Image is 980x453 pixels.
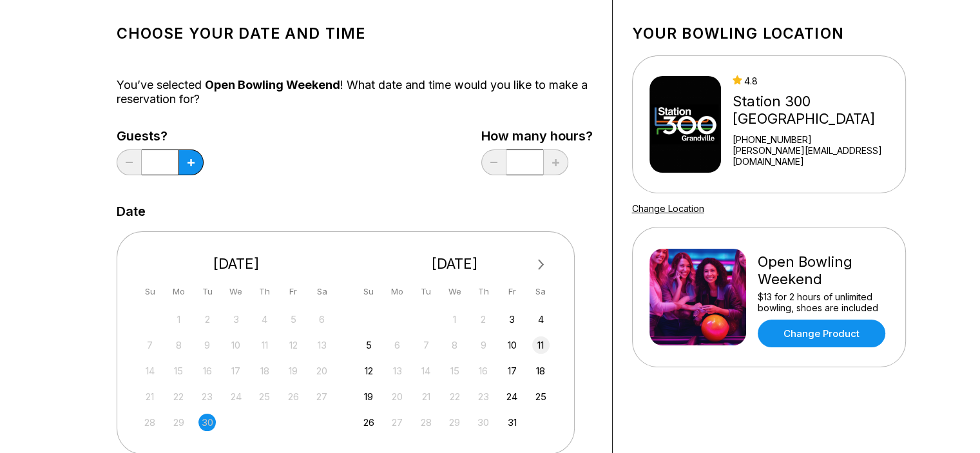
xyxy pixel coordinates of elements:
div: Not available Monday, October 13th, 2025 [389,362,406,380]
a: [PERSON_NAME][EMAIL_ADDRESS][DOMAIN_NAME] [733,145,899,167]
label: Date [117,204,146,218]
div: Sa [313,283,331,300]
div: Not available Saturday, September 13th, 2025 [313,336,331,354]
div: Choose Sunday, October 5th, 2025 [360,336,378,354]
div: We [227,283,245,300]
div: $13 for 2 hours of unlimited bowling, shoes are included [758,291,889,313]
div: Not available Wednesday, September 24th, 2025 [227,388,245,405]
div: Not available Tuesday, October 7th, 2025 [418,336,435,354]
div: Choose Saturday, October 4th, 2025 [532,311,550,328]
div: Not available Thursday, October 9th, 2025 [475,336,492,354]
img: Station 300 Grandville [649,76,722,173]
div: Not available Tuesday, September 16th, 2025 [198,362,216,380]
div: Su [360,283,378,300]
div: Not available Sunday, September 28th, 2025 [141,414,159,431]
h1: Your bowling location [632,24,906,43]
div: Not available Sunday, September 21st, 2025 [141,388,159,405]
div: Not available Friday, September 19th, 2025 [285,362,302,380]
div: Choose Sunday, October 26th, 2025 [360,414,378,431]
div: Choose Friday, October 10th, 2025 [503,336,521,354]
div: [PHONE_NUMBER] [733,134,899,145]
a: Change Location [632,203,704,214]
div: Open Bowling Weekend [758,253,889,288]
div: Choose Friday, October 17th, 2025 [503,362,521,380]
div: Mo [389,283,406,300]
div: Not available Saturday, September 27th, 2025 [313,388,331,405]
div: Choose Saturday, October 11th, 2025 [532,336,550,354]
div: Not available Tuesday, September 2nd, 2025 [198,311,216,328]
h1: Choose your Date and time [117,24,593,43]
div: Not available Monday, October 6th, 2025 [389,336,406,354]
div: Not available Monday, September 8th, 2025 [170,336,187,354]
div: month 2025-10 [358,309,552,431]
div: We [446,283,463,300]
label: Guests? [117,129,204,143]
div: Choose Sunday, October 19th, 2025 [360,388,378,405]
div: Not available Tuesday, September 9th, 2025 [198,336,216,354]
div: Tu [198,283,216,300]
div: Tu [418,283,435,300]
div: Choose Sunday, October 12th, 2025 [360,362,378,380]
div: Not available Wednesday, September 17th, 2025 [227,362,245,380]
div: Not available Wednesday, October 8th, 2025 [446,336,463,354]
div: Not available Tuesday, September 30th, 2025 [198,414,216,431]
div: Su [141,283,159,300]
div: Fr [285,283,302,300]
span: Open Bowling Weekend [205,78,340,92]
div: Not available Saturday, September 6th, 2025 [313,311,331,328]
div: Not available Thursday, October 30th, 2025 [475,414,492,431]
div: Not available Tuesday, October 28th, 2025 [418,414,435,431]
div: Not available Tuesday, October 14th, 2025 [418,362,435,380]
label: How many hours? [481,129,593,143]
div: Not available Thursday, October 23rd, 2025 [475,388,492,405]
div: Not available Wednesday, October 1st, 2025 [446,311,463,328]
div: Th [256,283,273,300]
div: Not available Wednesday, September 10th, 2025 [227,336,245,354]
img: Open Bowling Weekend [649,249,746,345]
div: Not available Wednesday, October 22nd, 2025 [446,388,463,405]
div: Station 300 [GEOGRAPHIC_DATA] [733,93,899,128]
div: Fr [503,283,521,300]
div: Not available Thursday, October 16th, 2025 [475,362,492,380]
div: Not available Wednesday, October 15th, 2025 [446,362,463,380]
div: month 2025-09 [140,309,333,431]
div: Not available Monday, September 29th, 2025 [170,414,187,431]
div: [DATE] [355,255,555,273]
div: Not available Friday, September 5th, 2025 [285,311,302,328]
div: Mo [170,283,187,300]
div: Not available Monday, October 20th, 2025 [389,388,406,405]
button: Next Month [531,255,552,275]
div: Not available Friday, September 26th, 2025 [285,388,302,405]
div: Not available Monday, September 22nd, 2025 [170,388,187,405]
div: Not available Monday, September 15th, 2025 [170,362,187,380]
div: Sa [532,283,550,300]
div: Choose Friday, October 3rd, 2025 [503,311,521,328]
div: Not available Thursday, September 25th, 2025 [256,388,273,405]
div: Not available Thursday, September 18th, 2025 [256,362,273,380]
div: Not available Thursday, September 4th, 2025 [256,311,273,328]
div: 4.8 [733,75,899,86]
div: Not available Tuesday, October 21st, 2025 [418,388,435,405]
div: You’ve selected ! What date and time would you like to make a reservation for? [117,78,593,106]
div: Not available Sunday, September 7th, 2025 [141,336,159,354]
div: Choose Saturday, October 18th, 2025 [532,362,550,380]
div: Choose Friday, October 31st, 2025 [503,414,521,431]
div: Th [475,283,492,300]
div: Not available Thursday, October 2nd, 2025 [475,311,492,328]
div: Not available Wednesday, October 29th, 2025 [446,414,463,431]
div: Choose Saturday, October 25th, 2025 [532,388,550,405]
div: Not available Saturday, September 20th, 2025 [313,362,331,380]
div: Not available Friday, September 12th, 2025 [285,336,302,354]
div: Not available Monday, September 1st, 2025 [170,311,187,328]
div: [DATE] [137,255,336,273]
a: Change Product [758,320,885,347]
div: Not available Monday, October 27th, 2025 [389,414,406,431]
div: Choose Friday, October 24th, 2025 [503,388,521,405]
div: Not available Wednesday, September 3rd, 2025 [227,311,245,328]
div: Not available Sunday, September 14th, 2025 [141,362,159,380]
div: Not available Tuesday, September 23rd, 2025 [198,388,216,405]
div: Not available Thursday, September 11th, 2025 [256,336,273,354]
